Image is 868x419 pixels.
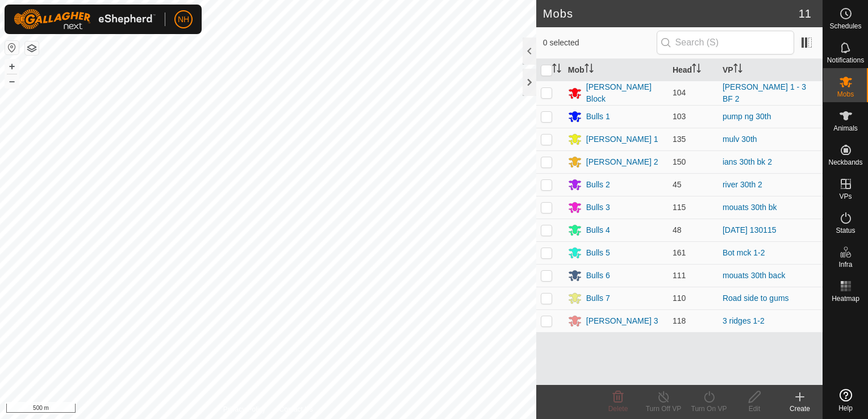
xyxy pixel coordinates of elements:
span: 111 [673,271,686,280]
span: Mobs [837,91,854,98]
a: Bot mck 1-2 [723,248,765,257]
a: [PERSON_NAME] 1 - 3 BF 2 [723,82,806,103]
a: Help [823,384,868,416]
span: 0 selected [543,37,657,49]
span: 110 [673,294,686,303]
button: Reset Map [5,41,19,55]
span: 115 [673,203,686,212]
span: 135 [673,135,686,144]
span: 11 [799,5,811,22]
span: 104 [673,88,686,97]
button: + [5,60,19,73]
h2: Mobs [543,7,799,20]
a: mouats 30th bk [723,203,777,212]
a: 3 ridges 1-2 [723,316,765,325]
div: Bulls 3 [586,202,610,213]
span: Schedules [829,23,861,30]
span: 103 [673,112,686,121]
span: Notifications [827,57,864,64]
a: Road side to gums [723,294,789,303]
span: 45 [673,180,682,189]
a: [DATE] 130115 [723,225,777,234]
span: 150 [673,157,686,166]
span: Delete [608,405,628,413]
th: VP [718,59,823,81]
img: Gallagher Logo [14,9,156,30]
a: mulv 30th [723,135,757,144]
a: ians 30th bk 2 [723,157,772,166]
span: Infra [838,261,852,268]
p-sorticon: Activate to sort [552,65,561,74]
span: Neckbands [828,159,862,166]
span: 118 [673,316,686,325]
div: Bulls 2 [586,179,610,191]
span: Status [836,227,855,234]
div: Turn Off VP [641,404,686,414]
span: VPs [839,193,852,200]
a: pump ng 30th [723,112,771,121]
div: Bulls 5 [586,247,610,259]
div: [PERSON_NAME] 3 [586,315,658,327]
span: NH [178,14,189,26]
span: 161 [673,248,686,257]
th: Mob [564,59,668,81]
div: Edit [732,404,777,414]
a: river 30th 2 [723,180,762,189]
span: Animals [833,125,858,132]
input: Search (S) [657,31,794,55]
th: Head [668,59,718,81]
span: Help [838,405,853,412]
div: Bulls 7 [586,292,610,304]
button: Map Layers [25,41,39,55]
div: Create [777,404,823,414]
p-sorticon: Activate to sort [692,65,701,74]
a: Privacy Policy [223,404,266,414]
a: Contact Us [279,404,313,414]
button: – [5,74,19,88]
div: [PERSON_NAME] Block [586,81,663,105]
p-sorticon: Activate to sort [733,65,742,74]
span: Heatmap [832,295,859,302]
div: [PERSON_NAME] 1 [586,133,658,145]
div: Bulls 6 [586,270,610,282]
div: [PERSON_NAME] 2 [586,156,658,168]
p-sorticon: Activate to sort [585,65,594,74]
span: 48 [673,225,682,234]
div: Bulls 1 [586,111,610,123]
a: mouats 30th back [723,271,786,280]
div: Bulls 4 [586,224,610,236]
div: Turn On VP [686,404,732,414]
